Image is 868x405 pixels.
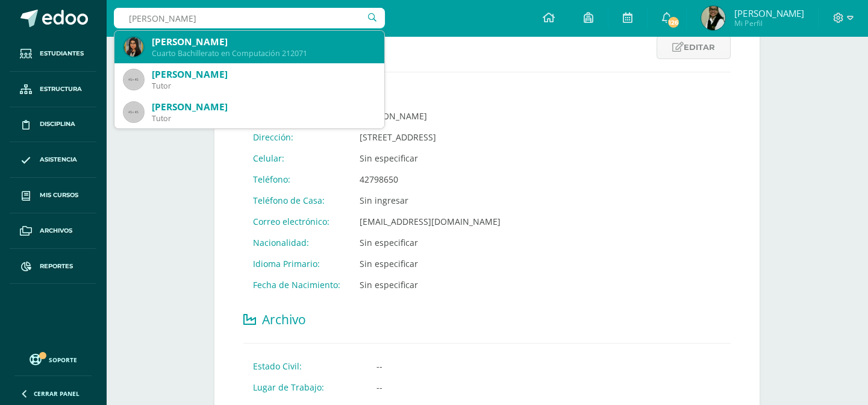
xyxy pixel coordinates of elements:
[243,232,350,253] td: Nacionalidad:
[657,36,731,59] a: Editar
[367,377,445,398] td: --
[350,127,510,148] td: [STREET_ADDRESS]
[40,190,78,200] span: Mis cursos
[350,84,510,105] td: None
[10,72,96,107] a: Estructura
[243,148,350,169] td: Celular:
[701,6,725,30] img: 2641568233371aec4da1e5ad82614674.png
[734,18,804,28] span: Mi Perfil
[152,36,375,48] div: [PERSON_NAME]
[243,190,350,211] td: Teléfono de Casa:
[152,81,375,91] div: Tutor
[10,178,96,213] a: Mis cursos
[40,119,75,129] span: Disciplina
[10,107,96,143] a: Disciplina
[350,190,510,211] td: Sin ingresar
[367,356,445,377] td: --
[40,262,73,271] span: Reportes
[10,36,96,72] a: Estudiantes
[350,211,510,232] td: [EMAIL_ADDRESS][DOMAIN_NAME]
[243,211,350,232] td: Correo electrónico:
[243,274,350,295] td: Fecha de Nacimiento:
[262,311,306,328] span: Archivo
[40,155,77,165] span: Asistencia
[350,105,510,127] td: [PERSON_NAME]
[40,84,82,94] span: Estructura
[124,102,143,122] img: 45x45
[124,70,143,89] img: 45x45
[124,37,143,57] img: 30981a54a0b91b405481a3069def8db5.png
[350,232,510,253] td: Sin especificar
[350,148,510,169] td: Sin especificar
[350,169,510,190] td: 42798650
[152,113,375,124] div: Tutor
[34,389,80,398] span: Cerrar panel
[152,48,375,58] div: Cuarto Bachillerato en Computación 212071
[243,127,350,148] td: Dirección:
[734,7,804,19] span: [PERSON_NAME]
[10,249,96,284] a: Reportes
[40,226,72,236] span: Archivos
[40,49,84,58] span: Estudiantes
[243,377,367,398] td: Lugar de Trabajo:
[49,356,77,364] span: Soporte
[14,351,92,367] a: Soporte
[243,253,350,274] td: Idioma Primario:
[10,142,96,178] a: Asistencia
[152,101,375,113] div: [PERSON_NAME]
[667,16,680,29] span: 126
[152,68,375,81] div: [PERSON_NAME]
[10,213,96,249] a: Archivos
[243,356,367,377] td: Estado Civil:
[114,8,385,28] input: Busca un usuario...
[243,169,350,190] td: Teléfono:
[350,253,510,274] td: Sin especificar
[350,274,510,295] td: Sin especificar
